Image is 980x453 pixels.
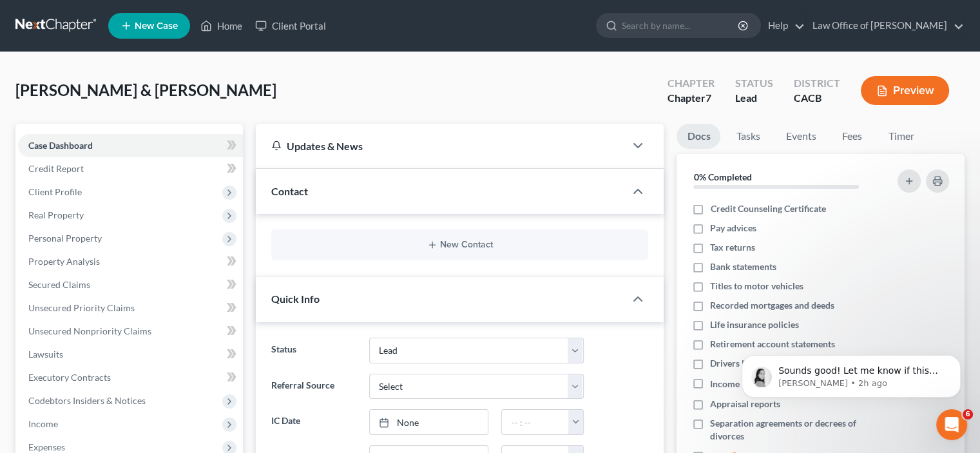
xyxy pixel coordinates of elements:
[861,76,949,105] button: Preview
[28,279,90,290] span: Secured Claims
[725,124,770,149] a: Tasks
[28,140,93,151] span: Case Dashboard
[28,441,65,452] span: Expenses
[135,21,178,31] span: New Case
[194,14,249,37] a: Home
[710,299,834,312] span: Recorded mortgages and deeds
[963,409,973,419] span: 6
[677,124,720,149] a: Docs
[878,124,924,149] a: Timer
[28,372,111,383] span: Executory Contracts
[18,320,243,343] a: Unsecured Nonpriority Claims
[668,91,715,106] div: Chapter
[710,338,835,351] span: Retirement account statements
[249,14,332,37] a: Client Portal
[18,250,243,273] a: Property Analysis
[370,410,488,434] a: None
[28,395,146,406] span: Codebtors Insiders & Notices
[18,296,243,320] a: Unsecured Priority Claims
[710,280,803,293] span: Titles to motor vehicles
[794,91,840,106] div: CACB
[265,374,362,400] label: Referral Source
[710,260,776,273] span: Bank statements
[28,163,84,174] span: Credit Report
[18,134,243,157] a: Case Dashboard
[18,366,243,389] a: Executory Contracts
[28,209,84,220] span: Real Property
[271,293,320,305] span: Quick Info
[710,202,825,215] span: Credit Counseling Certificate
[722,328,980,418] iframe: Intercom notifications message
[693,171,751,182] strong: 0% Completed
[775,124,826,149] a: Events
[710,241,755,254] span: Tax returns
[735,76,773,91] div: Status
[18,157,243,180] a: Credit Report
[502,410,569,434] input: -- : --
[706,92,711,104] span: 7
[28,186,82,197] span: Client Profile
[710,417,881,443] span: Separation agreements or decrees of divorces
[794,76,840,91] div: District
[265,409,362,435] label: IC Date
[710,318,799,331] span: Life insurance policies
[271,139,610,153] div: Updates & News
[762,14,805,37] a: Help
[710,357,857,370] span: Drivers license & social security card
[282,240,638,250] button: New Contact
[28,418,58,429] span: Income
[831,124,872,149] a: Fees
[710,222,756,235] span: Pay advices
[668,76,715,91] div: Chapter
[18,343,243,366] a: Lawsuits
[265,338,362,363] label: Status
[28,233,102,244] span: Personal Property
[28,325,151,336] span: Unsecured Nonpriority Claims
[622,14,740,37] input: Search by name...
[710,398,780,410] span: Appraisal reports
[735,91,773,106] div: Lead
[28,349,63,360] span: Lawsuits
[18,273,243,296] a: Secured Claims
[936,409,967,440] iframe: Intercom live chat
[15,81,276,99] span: [PERSON_NAME] & [PERSON_NAME]
[28,302,135,313] span: Unsecured Priority Claims
[710,378,787,390] span: Income Documents
[271,185,308,197] span: Contact
[806,14,964,37] a: Law Office of [PERSON_NAME]
[28,256,100,267] span: Property Analysis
